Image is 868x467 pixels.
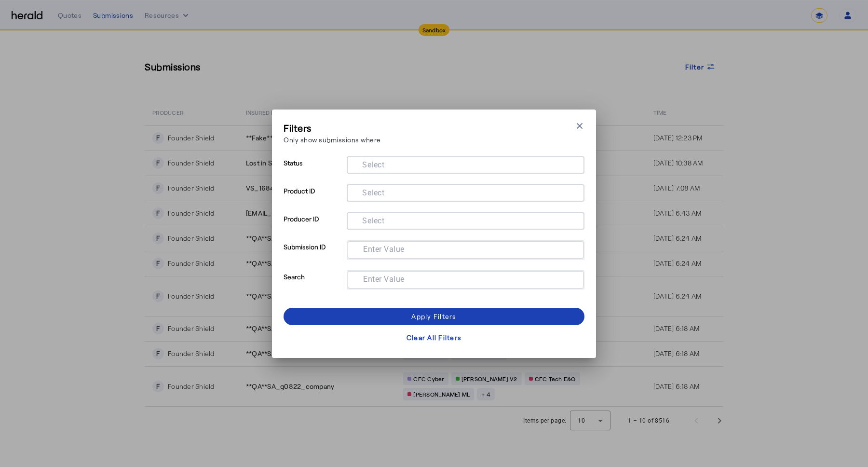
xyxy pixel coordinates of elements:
[284,135,381,145] p: Only show submissions where
[411,311,456,321] div: Apply Filters
[354,158,577,170] mat-chip-grid: Selection
[284,240,343,270] p: Submission ID
[284,329,584,346] button: Clear All Filters
[354,214,577,226] mat-chip-grid: Selection
[354,186,577,198] mat-chip-grid: Selection
[284,308,584,325] button: Apply Filters
[362,216,384,225] mat-label: Select
[284,121,381,135] h3: Filters
[284,270,343,300] p: Search
[355,243,576,255] mat-chip-grid: Selection
[284,212,343,240] p: Producer ID
[407,332,461,343] div: Clear All Filters
[362,188,384,197] mat-label: Select
[284,184,343,212] p: Product ID
[355,273,576,285] mat-chip-grid: Selection
[363,274,405,283] mat-label: Enter Value
[284,156,343,184] p: Status
[362,160,384,169] mat-label: Select
[363,244,405,253] mat-label: Enter Value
